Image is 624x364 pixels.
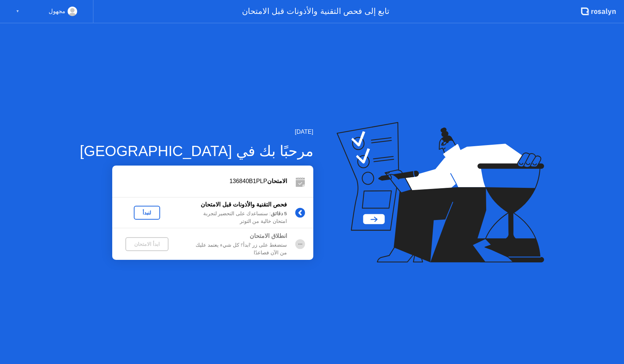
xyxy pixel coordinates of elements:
[182,210,287,225] div: : سنساعدك على التحضير لتجربة امتحان خالية من التوتر
[112,177,287,186] div: 136840B1PLP
[80,128,313,136] div: [DATE]
[271,211,287,216] b: 5 دقائق
[137,210,157,216] div: لنبدأ
[125,237,169,251] button: ابدأ الامتحان
[182,242,287,257] div: ستضغط على زر 'ابدأ'! كل شيء يعتمد عليك من الآن فصاعدًا
[49,7,65,16] div: مجهول
[267,178,287,184] b: الامتحان
[16,7,19,16] div: ▼
[201,201,287,208] b: فحص التقنية والأذونات قبل الامتحان
[80,140,313,162] div: مرحبًا بك في [GEOGRAPHIC_DATA]
[128,241,166,247] div: ابدأ الامتحان
[250,233,287,239] b: انطلاق الامتحان
[134,206,160,220] button: لنبدأ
